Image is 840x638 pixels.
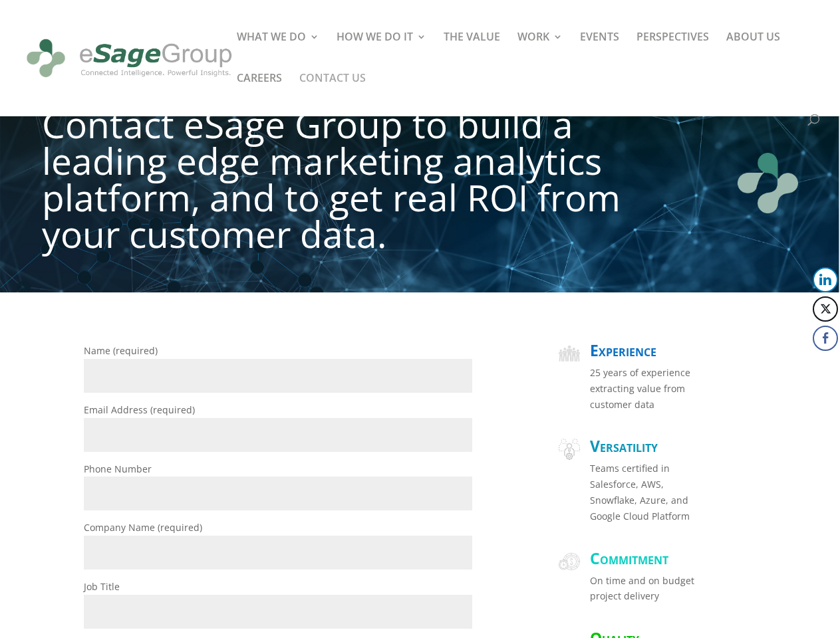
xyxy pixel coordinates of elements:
[590,340,656,361] span: Experience
[813,267,838,292] button: LinkedIn Share
[84,536,472,570] input: Company Name (required)
[84,359,472,393] input: Name (required)
[636,32,709,73] a: PERSPECTIVES
[84,344,472,382] label: Name (required)
[444,32,500,73] a: THE VALUE
[337,32,426,73] a: HOW WE DO IT
[590,573,706,605] p: On time and on budget project delivery
[726,32,780,73] a: ABOUT US
[299,73,366,114] a: CONTACT US
[84,403,472,441] label: Email Address (required)
[517,32,563,73] a: WORK
[590,435,658,457] span: Versatility
[590,365,706,412] p: 25 years of experience extracting value from customer data
[84,521,472,559] label: Company Name (required)
[813,326,838,351] button: Facebook Share
[84,418,472,452] input: Email Address (required)
[237,73,282,114] a: CAREERS
[590,548,668,569] span: Commitment
[84,595,472,629] input: Job Title
[84,477,472,510] input: Phone Number
[23,29,236,88] img: eSage Group
[813,296,838,322] button: Twitter Share
[84,580,472,618] label: Job Title
[42,106,659,269] h1: Contact eSage Group to build a leading edge marketing analytics platform, and to get real ROI fro...
[84,463,472,500] label: Phone Number
[237,32,319,73] a: WHAT WE DO
[580,32,619,73] a: EVENTS
[590,461,706,524] p: Teams certified in Salesforce, AWS, Snowflake, Azure, and Google Cloud Platform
